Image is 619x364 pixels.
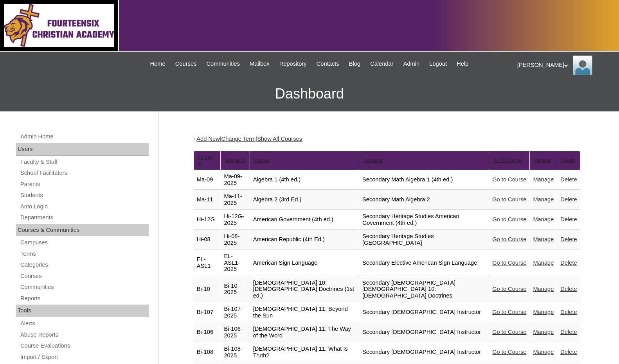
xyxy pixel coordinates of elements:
[429,59,447,68] span: Logout
[279,59,307,68] span: Repository
[492,309,526,315] a: Go to Course
[20,202,149,212] a: Auto Login
[194,303,221,322] td: Bi-107
[533,216,554,222] a: Manage
[221,323,249,342] td: Bi-106-2025
[492,349,526,355] a: Go to Course
[533,329,554,335] a: Manage
[175,59,197,68] span: Courses
[560,349,577,355] a: Delete
[275,59,311,68] a: Repository
[517,56,611,75] div: [PERSON_NAME]
[560,236,577,242] a: Delete
[246,59,274,68] a: Mailbox
[194,250,221,276] td: EL-ASL1
[560,216,577,222] a: Delete
[533,176,554,183] a: Manage
[20,249,149,259] a: Terms
[533,309,554,315] a: Manage
[20,190,149,200] a: Students
[359,276,489,303] td: Secondary [DEMOGRAPHIC_DATA] [DEMOGRAPHIC_DATA] 10: [DEMOGRAPHIC_DATA] Doctrines
[457,59,468,68] span: Help
[492,286,526,292] a: Go to Course
[533,260,554,266] a: Manage
[250,190,359,210] td: Algebra 2 (3rd Ed.)
[221,303,249,322] td: Bi-107-2025
[198,155,213,166] u: Course Id
[146,59,169,68] a: Home
[250,250,359,276] td: American Sign Language
[370,59,393,68] span: Calendar
[359,210,489,230] td: Secondary Heritage Studies American Government (4th ed.)
[194,323,221,342] td: Bi-106
[533,286,554,292] a: Manage
[349,59,360,68] span: Blog
[560,260,577,266] a: Delete
[493,158,522,163] u: Go To Course
[194,342,221,362] td: Bi-108
[20,282,149,292] a: Communities
[359,303,489,322] td: Secondary [DEMOGRAPHIC_DATA] Instructor
[359,230,489,249] td: Secondary Heritage Studies [GEOGRAPHIC_DATA]
[492,260,526,266] a: Go to Course
[16,143,149,156] div: Users
[366,59,397,68] a: Calendar
[573,56,592,75] img: Melanie Sevilla
[4,4,114,47] img: logo-white.png
[533,349,554,355] a: Manage
[250,303,359,322] td: [DEMOGRAPHIC_DATA] 11: Beyond the Sun
[4,76,615,111] h3: Dashboard
[363,158,383,163] u: Instructor
[221,190,249,210] td: Ma-11-2025
[20,271,149,281] a: Courses
[194,210,221,230] td: Hi-12G
[16,305,149,317] div: Tools
[194,276,221,303] td: Bi-10
[20,294,149,303] a: Reports
[221,230,249,249] td: Hi-08-2025
[345,59,364,68] a: Blog
[257,136,302,142] a: Show All Courses
[359,323,489,342] td: Secondary [DEMOGRAPHIC_DATA] Instructor
[453,59,472,68] a: Help
[20,260,149,270] a: Categories
[492,329,526,335] a: Go to Course
[194,170,221,190] td: Ma-09
[359,342,489,362] td: Secondary [DEMOGRAPHIC_DATA] Instructor
[250,342,359,362] td: [DEMOGRAPHIC_DATA] 11: What Is Truth?
[250,210,359,230] td: American Government (4th ed.)
[221,250,249,276] td: EL-ASL1-2025
[221,170,249,190] td: Ma-09-2025
[560,196,577,203] a: Delete
[250,276,359,303] td: [DEMOGRAPHIC_DATA] 10: [DEMOGRAPHIC_DATA] Doctrines (1st ed.)
[193,135,581,143] div: + | |
[221,136,256,142] a: Change Term
[20,330,149,340] a: Abuse Reports
[250,323,359,342] td: [DEMOGRAPHIC_DATA] 11: The Way of the Word
[533,236,554,242] a: Manage
[206,59,240,68] span: Communities
[359,190,489,210] td: Secondary Math Algebra 2
[560,329,577,335] a: Delete
[534,158,551,163] u: Manage
[561,158,575,163] u: Delete
[20,238,149,247] a: Campuses
[560,176,577,183] a: Delete
[202,59,244,68] a: Communities
[221,276,249,303] td: Bi-10-2025
[196,136,220,142] a: Add New
[560,309,577,315] a: Delete
[254,158,269,163] u: Course
[250,59,270,68] span: Mailbox
[492,196,526,203] a: Go to Course
[399,59,424,68] a: Admin
[194,230,221,249] td: Hi-08
[20,213,149,222] a: Departments
[20,168,149,178] a: School Facilitators
[221,210,249,230] td: Hi-12G-2025
[20,319,149,328] a: Alerts
[20,132,149,142] a: Admin Home
[533,196,554,203] a: Manage
[250,230,359,249] td: American Republic (4th Ed.)
[20,157,149,167] a: Faculty & Staff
